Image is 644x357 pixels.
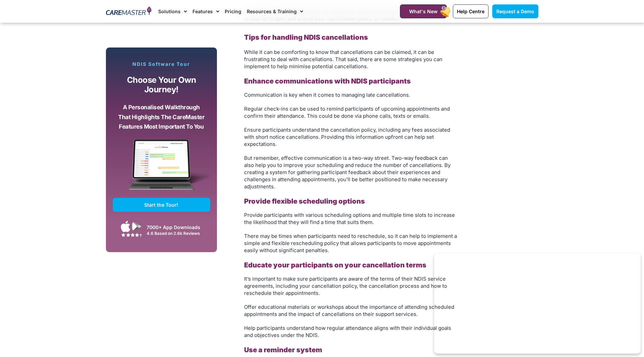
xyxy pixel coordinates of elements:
[147,224,207,231] div: 7000+ App Downloads
[457,8,484,14] span: Help Centre
[400,4,447,18] a: What's New
[118,75,205,95] p: Choose your own journey!
[113,139,210,198] img: CareMaster Software Mockup on Screen
[244,106,450,119] span: Regular check-ins can be used to remind participants of upcoming appointments and confirm their a...
[244,325,451,338] span: Help participants understand how regular attendance aligns with their individual goals and object...
[132,221,142,231] img: Google Play App Icon
[118,102,205,132] p: A personalised walkthrough that highlights the CareMaster features most important to you
[144,202,178,208] span: Start the Tour!
[147,231,207,236] div: 4.6 Based on 2.6k Reviews
[113,198,210,212] a: Start the Tour!
[492,4,538,18] a: Request a Demo
[244,212,455,225] span: Provide participants with various scheduling options and multiple time slots to increase the like...
[121,221,130,232] img: Apple App Store Icon
[244,304,454,317] span: Offer educational materials or workshops about the importance of attending scheduled appointments...
[244,261,426,269] b: Educate your participants on your cancellation terms
[244,346,322,354] b: Use a reminder system
[106,6,152,17] img: CareMaster Logo
[244,276,447,296] span: It’s important to make sure participants are aware of the terms of their NDIS service agreements,...
[244,33,368,41] b: Tips for handling NDIS cancellations
[244,49,442,70] span: While it can be comforting to know that cancellations can be claimed, it can be frustrating to de...
[244,92,410,98] span: Communication is key when it comes to managing late cancellations.
[496,8,534,14] span: Request a Demo
[244,155,450,190] span: But remember, effective communication is a two-way street. Two-way feedback can also help you to ...
[244,77,411,85] b: Enhance communications with NDIS participants
[244,233,457,253] span: There may be times when participants need to reschedule, so it can help to implement a simple and...
[434,253,641,354] iframe: Popup CTA
[113,61,210,67] p: NDIS Software Tour
[121,233,142,237] img: Google Play Store App Review Stars
[244,127,450,147] span: Ensure participants understand the cancellation policy, including any fees associated with short ...
[409,8,438,14] span: What's New
[453,4,489,18] a: Help Centre
[244,197,365,205] b: Provide flexible scheduling options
